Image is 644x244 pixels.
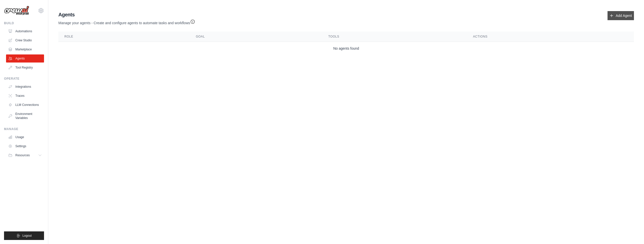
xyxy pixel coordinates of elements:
[15,153,30,157] span: Resources
[467,32,634,42] th: Actions
[4,231,44,240] button: Logout
[4,77,44,81] div: Operate
[6,151,44,159] button: Resources
[6,133,44,141] a: Usage
[6,36,44,44] a: Crew Studio
[58,42,634,55] td: No agents found
[6,92,44,100] a: Traces
[4,6,29,15] img: Logo
[58,18,195,25] p: Manage your agents - Create and configure agents to automate tasks and workflows
[6,142,44,150] a: Settings
[6,27,44,35] a: Automations
[6,54,44,63] a: Agents
[4,127,44,131] div: Manage
[58,11,195,18] h2: Agents
[608,11,634,20] a: Add Agent
[322,32,467,42] th: Tools
[4,21,44,25] div: Build
[6,64,44,72] a: Tool Registry
[6,83,44,91] a: Integrations
[6,101,44,109] a: LLM Connections
[58,32,190,42] th: Role
[6,45,44,53] a: Marketplace
[22,234,32,238] span: Logout
[6,110,44,122] a: Environment Variables
[190,32,322,42] th: Goal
